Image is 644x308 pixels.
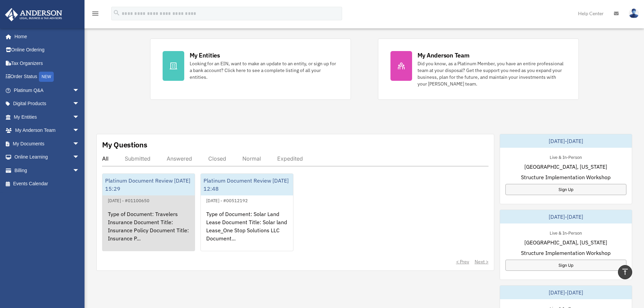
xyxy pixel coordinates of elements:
[91,9,99,18] i: menu
[544,229,587,236] div: Live & In-Person
[150,39,351,100] a: My Entities Looking for an EIN, want to make an update to an entity, or sign up for a bank accoun...
[167,155,192,162] div: Answered
[102,196,155,204] div: [DATE] - #01100650
[201,174,293,195] div: Platinum Document Review [DATE] 12:48
[277,155,303,162] div: Expedited
[500,134,632,148] div: [DATE]-[DATE]
[378,39,579,100] a: My Anderson Team Did you know, as a Platinum Member, you have an entire professional team at your...
[125,155,150,162] div: Submitted
[73,137,86,151] span: arrow_drop_down
[524,238,607,246] span: [GEOGRAPHIC_DATA], [US_STATE]
[5,97,90,111] a: Digital Productsarrow_drop_down
[102,205,195,257] div: Type of Document: Travelers Insurance Document Title: Insurance Policy Document Title: Insurance ...
[5,164,90,177] a: Billingarrow_drop_down
[73,150,86,164] span: arrow_drop_down
[102,174,195,195] div: Platinum Document Review [DATE] 15:29
[418,60,566,87] div: Did you know, as a Platinum Member, you have an entire professional team at your disposal? Get th...
[521,249,611,257] span: Structure Implementation Workshop
[102,140,147,150] div: My Questions
[73,164,86,177] span: arrow_drop_down
[500,286,632,299] div: [DATE]-[DATE]
[5,137,90,150] a: My Documentsarrow_drop_down
[629,8,639,18] img: User Pic
[91,12,99,18] a: menu
[39,72,54,82] div: NEW
[73,84,86,97] span: arrow_drop_down
[524,163,607,171] span: [GEOGRAPHIC_DATA], [US_STATE]
[5,43,90,57] a: Online Ordering
[201,196,253,204] div: [DATE] - #00512192
[73,97,86,111] span: arrow_drop_down
[505,260,626,271] a: Sign Up
[544,153,587,160] div: Live & In-Person
[102,155,109,162] div: All
[208,155,226,162] div: Closed
[500,210,632,223] div: [DATE]-[DATE]
[5,150,90,164] a: Online Learningarrow_drop_down
[5,124,90,137] a: My Anderson Teamarrow_drop_down
[5,110,90,124] a: My Entitiesarrow_drop_down
[5,30,86,43] a: Home
[505,184,626,195] a: Sign Up
[190,51,220,60] div: My Entities
[5,56,90,70] a: Tax Organizers
[618,265,632,279] a: vertical_align_top
[113,9,120,17] i: search
[621,268,629,276] i: vertical_align_top
[201,205,293,257] div: Type of Document: Solar Land Lease Document Title: Solar land Lease_One Stop Solutions LLC Docume...
[190,60,338,80] div: Looking for an EIN, want to make an update to an entity, or sign up for a bank account? Click her...
[200,173,293,251] a: Platinum Document Review [DATE] 12:48[DATE] - #00512192Type of Document: Solar Land Lease Documen...
[418,51,470,60] div: My Anderson Team
[5,84,90,97] a: Platinum Q&Aarrow_drop_down
[73,110,86,124] span: arrow_drop_down
[521,173,611,181] span: Structure Implementation Workshop
[102,173,195,251] a: Platinum Document Review [DATE] 15:29[DATE] - #01100650Type of Document: Travelers Insurance Docu...
[5,70,90,84] a: Order StatusNEW
[3,8,64,21] img: Anderson Advisors Platinum Portal
[5,177,90,191] a: Events Calendar
[73,124,86,138] span: arrow_drop_down
[242,155,261,162] div: Normal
